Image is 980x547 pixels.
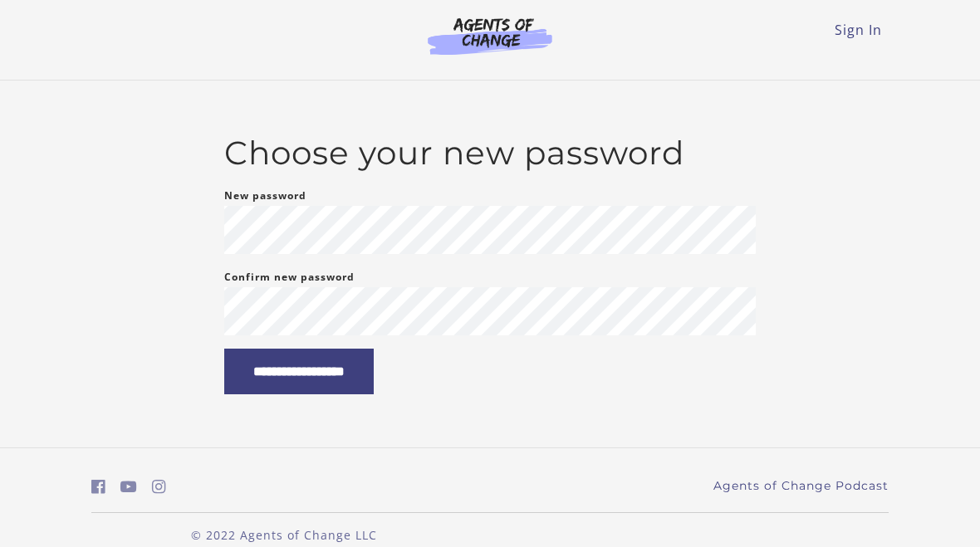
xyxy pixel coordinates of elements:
label: Confirm new password [224,267,355,287]
a: Agents of Change Podcast [713,477,889,495]
i: https://www.youtube.com/c/AgentsofChangeTestPrepbyMeaganMitchell (Open in a new window) [120,479,137,495]
a: https://www.instagram.com/agentsofchangeprep/ (Open in a new window) [152,475,166,499]
i: https://www.instagram.com/agentsofchangeprep/ (Open in a new window) [152,479,166,495]
i: https://www.facebook.com/groups/aswbtestprep (Open in a new window) [91,479,105,495]
h2: Choose your new password [224,134,756,173]
p: © 2022 Agents of Change LLC [91,526,477,544]
label: New password [224,186,306,206]
a: https://www.youtube.com/c/AgentsofChangeTestPrepbyMeaganMitchell (Open in a new window) [120,475,137,499]
a: Sign In [835,21,882,39]
img: Agents of Change Logo [410,17,570,55]
a: https://www.facebook.com/groups/aswbtestprep (Open in a new window) [91,475,105,499]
